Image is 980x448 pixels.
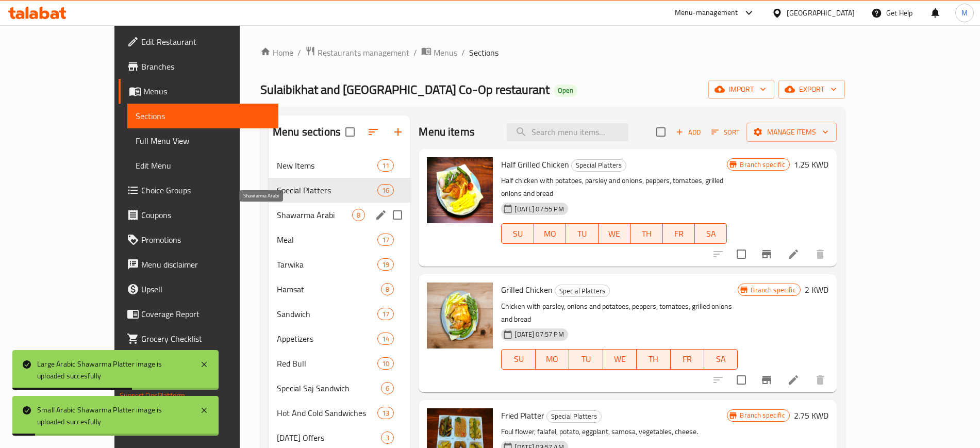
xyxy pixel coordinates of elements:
button: Branch-specific-item [754,368,779,392]
span: Menus [143,85,270,97]
div: Special Platters [571,159,626,172]
li: / [297,46,301,59]
span: Hot And Cold Sandwiches [277,407,377,419]
span: Upsell [141,283,270,295]
span: 17 [378,235,393,245]
div: Tarwika19 [269,252,410,277]
button: delete [808,242,833,267]
a: Menus [119,79,278,104]
span: Grilled Chicken [501,282,553,297]
img: Half Grilled Chicken [427,157,493,223]
span: Fried Platter [501,408,544,423]
span: Red Bull [277,357,377,370]
button: TH [630,223,662,244]
div: Special Saj Sandwich6 [269,376,410,401]
span: Coupons [141,209,270,221]
div: Red Bull10 [269,351,410,376]
div: items [352,209,365,221]
span: Shawarma Arabi [277,209,352,221]
div: items [377,333,394,345]
span: Appetizers [277,333,377,345]
img: Grilled Chicken [427,283,493,349]
h2: Menu sections [273,124,341,140]
div: Menu-management [675,7,738,19]
h6: 1.25 KWD [794,157,828,172]
span: 19 [378,260,393,270]
button: MO [534,223,566,244]
div: Hamsat8 [269,277,410,302]
span: WE [607,352,633,367]
span: TH [635,226,658,241]
div: New Items11 [269,153,410,178]
div: items [377,234,394,246]
span: TU [573,352,599,367]
span: Select to update [730,243,752,265]
div: Sandwich17 [269,302,410,326]
span: Branch specific [736,410,789,420]
div: items [377,258,394,271]
span: SU [506,226,529,241]
span: Sort items [705,124,746,140]
button: WE [599,223,630,244]
span: MO [538,226,562,241]
a: Edit Restaurant [119,29,278,54]
span: Sections [136,110,270,122]
button: SA [704,349,738,370]
div: items [377,308,394,320]
a: Restaurants management [305,46,409,59]
span: SU [506,352,531,367]
span: Promotions [141,234,270,246]
span: Select to update [730,369,752,391]
div: Special Platters16 [269,178,410,203]
div: Open [554,85,577,97]
div: Meal17 [269,227,410,252]
span: Full Menu View [136,135,270,147]
span: M [961,7,968,19]
span: [DATE] 07:57 PM [510,329,568,339]
div: Meal [277,234,377,246]
span: import [717,83,766,96]
button: WE [603,349,637,370]
button: FR [671,349,704,370]
button: Branch-specific-item [754,242,779,267]
p: Chicken with parsley, onions and potatoes, peppers, tomatoes, grilled onions and bread [501,300,738,326]
span: 8 [353,210,364,220]
span: TH [641,352,666,367]
nav: breadcrumb [260,46,845,59]
span: Edit Menu [136,159,270,172]
button: TU [569,349,603,370]
div: [GEOGRAPHIC_DATA] [787,7,855,19]
span: Coverage Report [141,308,270,320]
button: FR [663,223,695,244]
span: export [787,83,837,96]
a: Menu disclaimer [119,252,278,277]
span: Hamsat [277,283,381,295]
div: Appetizers14 [269,326,410,351]
a: Support.OpsPlatform [120,389,185,402]
a: Upsell [119,277,278,302]
span: Special Platters [277,184,377,196]
button: MO [536,349,569,370]
span: 6 [381,384,393,393]
button: export [778,80,845,99]
span: Grocery Checklist [141,333,270,345]
span: Menu disclaimer [141,258,270,271]
span: Open [554,86,577,95]
span: Menus [434,46,457,59]
button: edit [373,207,389,223]
span: Special Platters [572,159,626,171]
a: Full Menu View [127,128,278,153]
a: Branches [119,54,278,79]
span: Edit Restaurant [141,36,270,48]
span: Tarwika [277,258,377,271]
span: Sections [469,46,499,59]
span: Sort [711,126,740,138]
span: [DATE] 07:55 PM [510,204,568,214]
h6: 2 KWD [805,283,828,297]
